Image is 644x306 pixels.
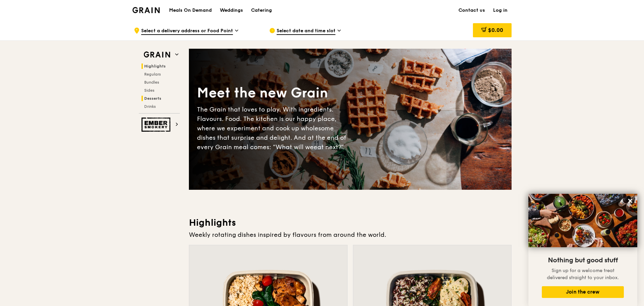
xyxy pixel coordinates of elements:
div: The Grain that loves to play. With ingredients. Flavours. Food. The kitchen is our happy place, w... [197,105,350,152]
a: Log in [489,0,512,20]
button: Close [625,195,636,206]
img: Ember Smokery web logo [142,118,172,132]
a: Weddings [216,0,247,20]
img: DSC07876-Edit02-Large.jpeg [528,194,637,247]
a: Contact us [454,0,489,20]
img: Grain web logo [142,49,172,61]
span: Regulars [144,72,161,77]
div: Weddings [220,0,243,20]
span: Sides [144,88,154,93]
span: $0.00 [488,27,503,33]
a: Catering [247,0,276,20]
button: Join the crew [542,286,624,298]
h3: Highlights [189,217,512,229]
span: Highlights [144,64,166,69]
span: Desserts [144,96,161,101]
div: Catering [251,0,272,20]
span: Select a delivery address or Food Point [141,28,233,35]
div: Meet the new Grain [197,84,350,102]
span: Bundles [144,80,159,85]
span: Sign up for a welcome treat delivered straight to your inbox. [547,268,619,280]
div: Weekly rotating dishes inspired by flavours from around the world. [189,230,512,239]
span: Nothing but good stuff [548,256,618,264]
span: Select date and time slot [277,28,335,35]
span: eat next?” [314,143,344,151]
span: Drinks [144,104,156,109]
h1: Meals On Demand [169,7,212,14]
img: Grain [132,7,160,13]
